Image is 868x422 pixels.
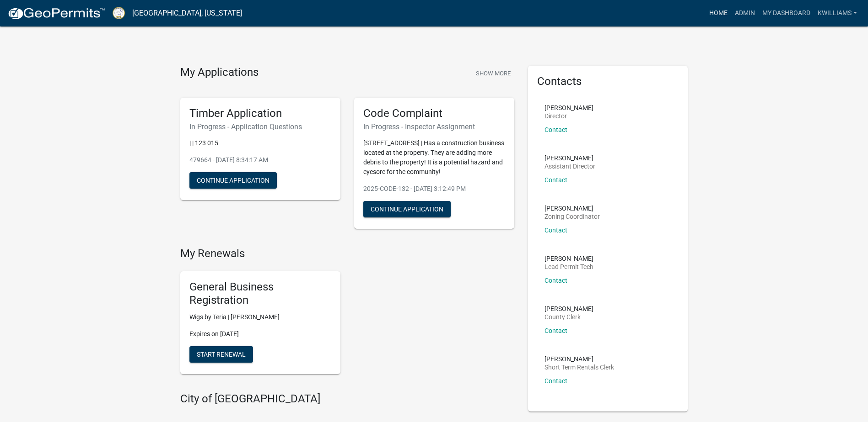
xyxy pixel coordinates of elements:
[189,280,331,307] h5: General Business Registration
[545,327,567,334] a: Contact
[472,66,514,81] button: Show More
[189,172,277,189] button: Continue Application
[545,176,567,184] a: Contact
[545,306,593,312] p: [PERSON_NAME]
[363,122,505,131] h6: In Progress - Inspector Assignment
[545,113,593,119] p: Director
[363,201,451,217] button: Continue Application
[180,392,514,406] h4: City of [GEOGRAPHIC_DATA]
[545,377,567,385] a: Contact
[759,5,814,22] a: My Dashboard
[545,264,593,270] p: Lead Permit Tech
[180,66,259,79] h4: My Applications
[189,107,331,120] h5: Timber Application
[545,227,567,234] a: Contact
[180,247,514,260] h4: My Renewals
[545,277,567,284] a: Contact
[814,5,861,22] a: kwilliams
[545,155,595,161] p: [PERSON_NAME]
[189,329,331,339] p: Expires on [DATE]
[180,247,514,381] wm-registration-list-section: My Renewals
[545,356,614,362] p: [PERSON_NAME]
[189,122,331,131] h6: In Progress - Application Questions
[189,312,331,322] p: Wigs by Teria | [PERSON_NAME]
[706,5,731,22] a: Home
[545,126,567,133] a: Contact
[363,138,505,177] p: [STREET_ADDRESS] | Has a construction business located at the property. They are adding more debr...
[545,364,614,370] p: Short Term Rentals Clerk
[537,75,679,88] h5: Contacts
[545,163,595,169] p: Assistant Director
[189,155,331,165] p: 479664 - [DATE] 8:34:17 AM
[363,107,505,120] h5: Code Complaint
[545,205,600,211] p: [PERSON_NAME]
[363,184,505,194] p: 2025-CODE-132 - [DATE] 3:12:49 PM
[545,255,593,262] p: [PERSON_NAME]
[189,346,253,363] button: Start Renewal
[545,105,593,111] p: [PERSON_NAME]
[113,7,125,19] img: Putnam County, Georgia
[197,350,246,358] span: Start Renewal
[545,314,593,320] p: County Clerk
[731,5,759,22] a: Admin
[189,138,331,148] p: | | 123 015
[545,213,600,220] p: Zoning Coordinator
[132,5,242,21] a: [GEOGRAPHIC_DATA], [US_STATE]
